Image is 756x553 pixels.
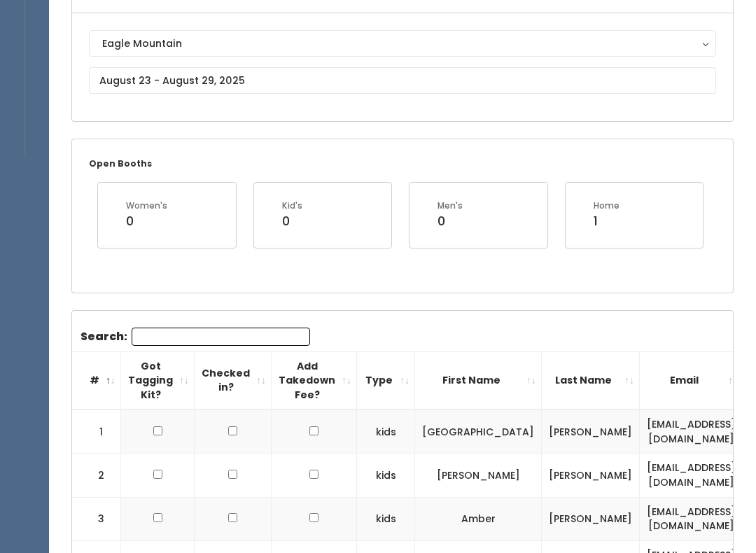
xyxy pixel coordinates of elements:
th: Got Tagging Kit?: activate to sort column ascending [121,351,195,409]
td: [EMAIL_ADDRESS][DOMAIN_NAME] [640,409,743,454]
small: Open Booths [89,157,152,169]
td: 2 [72,454,121,497]
div: Home [594,199,619,212]
div: 0 [437,212,463,230]
th: Email: activate to sort column ascending [640,351,743,409]
th: Add Takedown Fee?: activate to sort column ascending [272,351,357,409]
div: Men's [437,199,463,212]
td: [GEOGRAPHIC_DATA] [415,409,542,454]
div: 0 [126,212,167,230]
td: [EMAIL_ADDRESS][DOMAIN_NAME] [640,497,743,540]
th: Checked in?: activate to sort column ascending [195,351,272,409]
td: kids [357,454,415,497]
th: #: activate to sort column descending [72,351,121,409]
td: [PERSON_NAME] [542,454,640,497]
div: Kid's [282,199,302,212]
input: August 23 - August 29, 2025 [89,67,716,94]
th: First Name: activate to sort column ascending [415,351,542,409]
td: [PERSON_NAME] [542,497,640,540]
div: 0 [282,212,302,230]
div: Eagle Mountain [102,36,703,51]
td: 1 [72,409,121,454]
td: kids [357,497,415,540]
div: Women's [126,199,167,212]
th: Last Name: activate to sort column ascending [542,351,640,409]
td: Amber [415,497,542,540]
button: Eagle Mountain [89,30,716,57]
td: [PERSON_NAME] [415,454,542,497]
input: Search: [132,328,310,346]
td: 3 [72,497,121,540]
td: kids [357,409,415,454]
td: [EMAIL_ADDRESS][DOMAIN_NAME] [640,454,743,497]
th: Type: activate to sort column ascending [357,351,415,409]
td: [PERSON_NAME] [542,409,640,454]
div: 1 [594,212,619,230]
label: Search: [80,328,310,346]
